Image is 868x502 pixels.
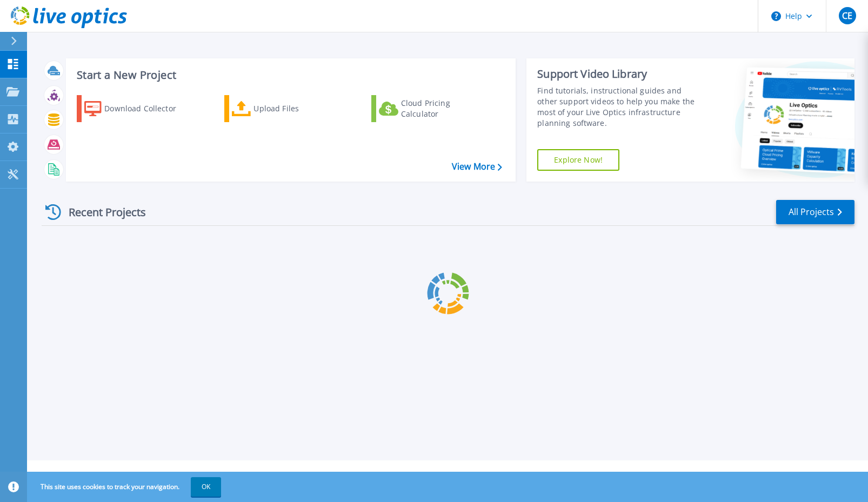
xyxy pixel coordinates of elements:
[191,477,221,497] button: OK
[77,95,197,122] a: Download Collector
[776,200,854,224] a: All Projects
[253,98,340,119] div: Upload Files
[842,11,852,20] span: CE
[104,98,191,119] div: Download Collector
[537,67,703,81] div: Support Video Library
[30,477,221,497] span: This site uses cookies to track your navigation.
[371,95,492,122] a: Cloud Pricing Calculator
[401,98,488,119] div: Cloud Pricing Calculator
[452,162,502,172] a: View More
[224,95,345,122] a: Upload Files
[77,69,502,81] h3: Start a New Project
[537,149,619,171] a: Explore Now!
[42,199,161,225] div: Recent Projects
[537,85,703,129] div: Find tutorials, instructional guides and other support videos to help you make the most of your L...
